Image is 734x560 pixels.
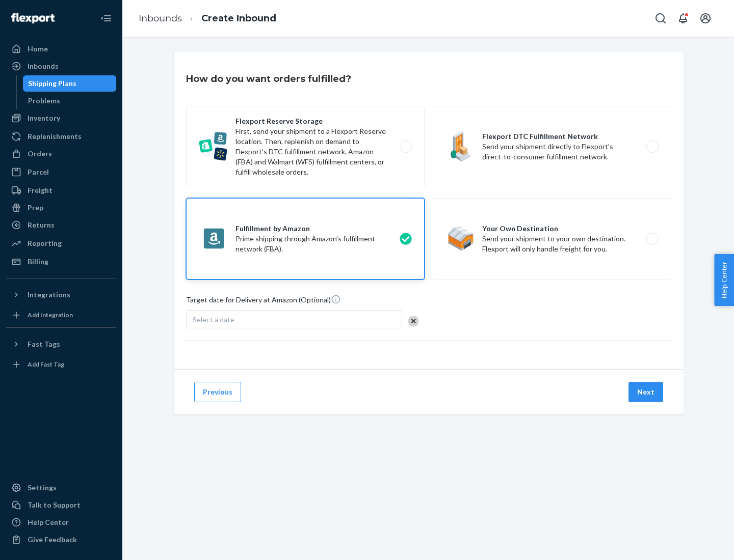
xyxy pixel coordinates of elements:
[6,146,116,162] a: Orders
[28,257,48,267] div: Billing
[28,96,60,106] div: Problems
[6,356,116,373] a: Add Fast Tag
[186,72,351,86] h3: How do you want orders fulfilled?
[28,203,43,213] div: Prep
[11,13,55,23] img: Flexport logo
[28,535,77,545] div: Give Feedback
[194,382,241,402] button: Previous
[28,290,70,300] div: Integrations
[28,500,81,510] div: Talk to Support
[6,497,116,513] a: Talk to Support
[714,254,734,306] button: Help Center
[6,336,116,352] button: Fast Tags
[139,13,182,24] a: Inbounds
[130,4,284,34] ol: breadcrumbs
[6,531,116,548] button: Give Feedback
[628,382,663,402] button: Next
[28,517,69,527] div: Help Center
[6,58,116,74] a: Inbounds
[96,8,116,29] button: Close Navigation
[6,200,116,216] a: Prep
[23,75,117,92] a: Shipping Plans
[28,238,62,248] div: Reporting
[6,287,116,303] button: Integrations
[186,294,341,309] span: Target date for Delivery at Amazon (Optional)
[28,167,49,177] div: Parcel
[28,185,53,195] div: Freight
[201,13,276,24] a: Create Inbound
[28,311,73,319] div: Add Integration
[193,315,234,324] span: Select a date
[6,480,116,496] a: Settings
[28,131,82,142] div: Replenishments
[6,128,116,145] a: Replenishments
[6,110,116,126] a: Inventory
[6,164,116,180] a: Parcel
[23,93,117,109] a: Problems
[28,339,60,349] div: Fast Tags
[28,149,52,159] div: Orders
[6,182,116,199] a: Freight
[6,254,116,270] a: Billing
[6,217,116,233] a: Returns
[28,113,60,123] div: Inventory
[28,78,76,89] div: Shipping Plans
[28,61,59,71] div: Inbounds
[28,483,57,493] div: Settings
[6,41,116,57] a: Home
[673,8,693,29] button: Open notifications
[28,360,64,369] div: Add Fast Tag
[6,307,116,323] a: Add Integration
[650,8,671,29] button: Open Search Box
[6,235,116,251] a: Reporting
[28,220,55,230] div: Returns
[695,8,716,29] button: Open account menu
[6,514,116,530] a: Help Center
[28,44,48,54] div: Home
